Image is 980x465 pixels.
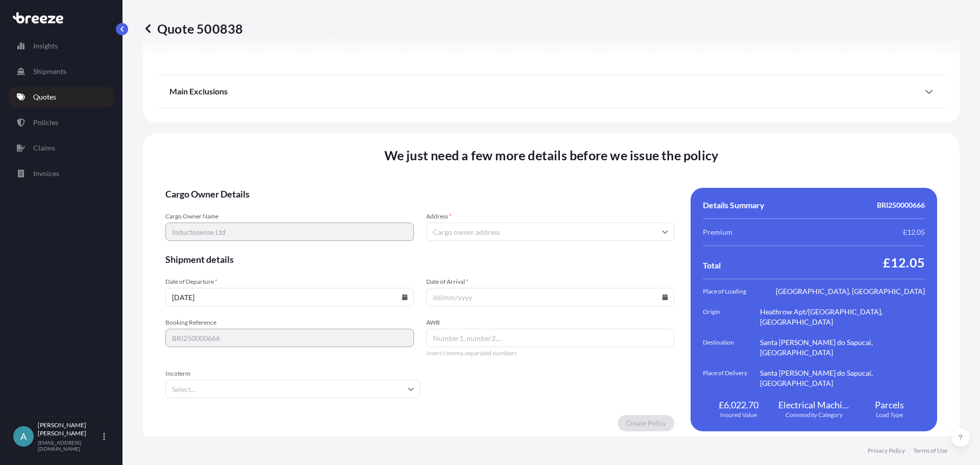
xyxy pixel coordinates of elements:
[9,87,114,107] a: Quotes
[913,447,947,455] a: Terms of Use
[426,212,675,221] span: Address
[165,212,414,221] span: Cargo Owner Name
[165,188,674,200] span: Cargo Owner Details
[38,421,101,437] p: [PERSON_NAME] [PERSON_NAME]
[626,418,666,428] p: Create Policy
[703,286,760,297] span: Place of Loading
[760,337,925,358] span: Santa [PERSON_NAME] do Sapucai, [GEOGRAPHIC_DATA]
[165,329,414,347] input: Your internal reference
[703,337,760,358] span: Destination
[876,411,903,419] span: Load Type
[883,254,925,271] span: £12.05
[33,143,55,153] p: Claims
[703,260,721,271] span: Total
[426,319,675,327] span: AWB
[165,370,420,378] span: Incoterm
[169,86,228,96] span: Main Exclusions
[9,138,114,158] a: Claims
[703,227,732,237] span: Premium
[20,431,27,442] span: A
[426,329,675,347] input: Number1, number2,...
[776,286,925,297] span: [GEOGRAPHIC_DATA], [GEOGRAPHIC_DATA]
[165,288,414,306] input: dd/mm/yyyy
[426,278,675,286] span: Date of Arrival
[760,368,925,388] span: Santa [PERSON_NAME] do Sapucaí, [GEOGRAPHIC_DATA]
[38,439,101,452] p: [EMAIL_ADDRESS][DOMAIN_NAME]
[165,253,674,265] span: Shipment details
[33,117,58,128] p: Policies
[169,79,933,104] div: Main Exclusions
[165,319,414,327] span: Booking Reference
[384,147,719,163] span: We just need a few more details before we issue the policy
[426,288,675,306] input: dd/mm/yyyy
[778,399,850,411] span: Electrical Machinery and Equipment
[877,200,925,210] span: BRI250000666
[33,168,59,179] p: Invoices
[618,415,674,431] button: Create Policy
[868,447,905,455] a: Privacy Policy
[903,227,925,237] span: £12.05
[703,307,760,327] span: Origin
[760,307,925,327] span: Heathrow Apt/[GEOGRAPHIC_DATA], [GEOGRAPHIC_DATA]
[9,112,114,133] a: Policies
[9,163,114,184] a: Invoices
[9,36,114,56] a: Insights
[703,200,765,210] span: Details Summary
[143,20,243,37] p: Quote 500838
[33,92,56,102] p: Quotes
[165,278,414,286] span: Date of Departure
[9,61,114,82] a: Shipments
[875,399,904,411] span: Parcels
[165,380,420,398] input: Select...
[33,41,58,51] p: Insights
[33,66,66,77] p: Shipments
[426,223,675,241] input: Cargo owner address
[719,399,758,411] span: £6,022.70
[426,349,675,357] span: Insert comma-separated numbers
[786,411,843,419] span: Commodity Category
[720,411,757,419] span: Insured Value
[703,368,760,388] span: Place of Delivery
